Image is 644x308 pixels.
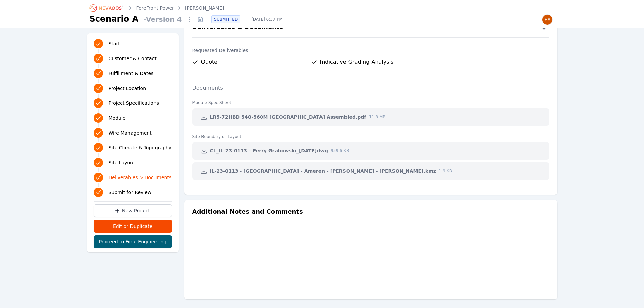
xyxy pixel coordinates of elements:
a: New Project [94,204,172,217]
span: 959.6 KB [331,148,349,153]
label: Requested Deliverables [192,47,549,54]
span: Indicative Grading Analysis [320,58,394,66]
span: Quote [201,58,218,66]
span: Submit for Review [109,189,152,196]
button: Proceed to Final Engineering [94,235,172,248]
span: Module [109,115,126,121]
img: Henar Luque [542,14,553,25]
span: Customer & Contact [109,55,157,62]
span: Site Climate & Topography [109,144,171,151]
dt: Module Spec Sheet [192,95,549,105]
span: Start [109,40,120,47]
span: Wire Management [109,129,152,136]
span: IL-23-0113 - [GEOGRAPHIC_DATA] - Ameren - [PERSON_NAME] - [PERSON_NAME].kmz [210,168,436,174]
span: LR5-72HBD 540-560M [GEOGRAPHIC_DATA] Assembled.pdf [210,114,366,120]
a: ForeFront Power [136,5,174,11]
span: Project Specifications [109,100,159,106]
nav: Progress [94,38,172,198]
h2: Additional Notes and Comments [192,207,303,216]
span: Deliverables & Documents [109,174,172,181]
label: Documents [184,85,231,91]
button: Edit or Duplicate [94,220,172,233]
div: SUBMITTED [211,15,240,23]
span: Fulfillment & Dates [109,70,154,77]
nav: Breadcrumb [90,3,224,14]
a: [PERSON_NAME] [185,5,224,11]
span: Site Layout [109,159,135,166]
span: 11.8 MB [369,114,385,120]
h1: Scenario A [90,14,139,24]
span: CL_IL-23-0113 - Perry Grabowski_[DATE]dwg [210,147,328,154]
dt: Site Boundary or Layout [192,128,549,139]
span: 1.9 KB [439,168,452,174]
span: Project Location [109,85,146,92]
span: - Version 4 [141,15,184,24]
span: [DATE] 6:37 PM [246,17,288,22]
